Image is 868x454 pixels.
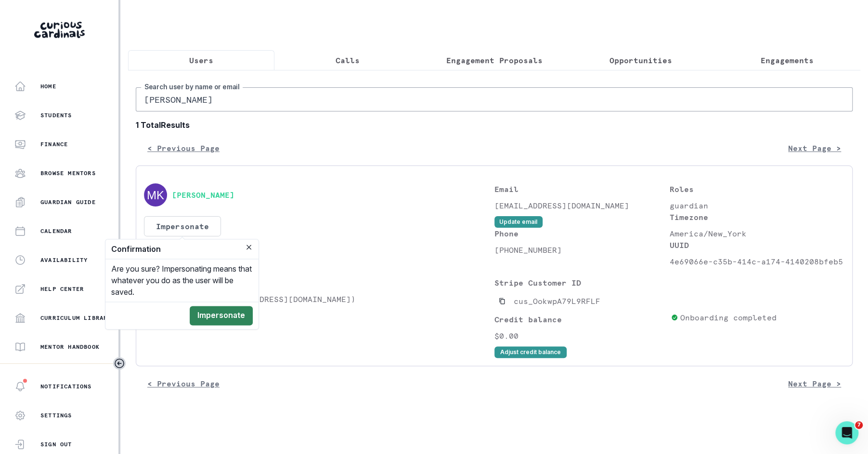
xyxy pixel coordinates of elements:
button: Close [243,241,255,253]
img: svg [144,183,167,206]
p: Mentor Handbook [40,343,100,351]
p: UUID [669,239,844,251]
button: Toggle sidebar [113,357,126,370]
p: Onboarding completed [680,312,776,323]
button: Update email [494,216,543,228]
b: 1 Total Results [136,119,853,131]
p: Opportunities [609,55,672,66]
button: Next Page > [777,374,853,393]
p: America/New_York [669,228,844,239]
p: Timezone [669,211,844,223]
p: [PHONE_NUMBER] [494,244,670,256]
button: Impersonate [144,216,221,236]
p: [EMAIL_ADDRESS][DOMAIN_NAME] [494,200,670,211]
span: 7 [855,421,863,429]
p: Students [144,277,494,289]
p: Sign Out [40,440,72,448]
p: Help Center [40,285,84,293]
div: Are you sure? Impersonating means that whatever you do as the user will be saved. [105,259,259,302]
button: Copied to clipboard [494,293,510,309]
p: Email [494,183,670,195]
p: Engagement Proposals [446,55,543,66]
p: cus_OokwpA79L9RFLF [514,295,600,307]
p: Stripe Customer ID [494,277,667,289]
button: [PERSON_NAME] [172,190,234,200]
p: Phone [494,228,670,239]
p: Students [40,111,72,119]
img: Curious Cardinals Logo [34,22,85,38]
p: Settings [40,412,72,419]
p: guardian [669,200,844,211]
p: Availability [40,256,88,264]
p: [PERSON_NAME] ([EMAIL_ADDRESS][DOMAIN_NAME]) [144,293,494,305]
iframe: Intercom live chat [835,421,858,444]
button: < Previous Page [136,138,231,158]
p: $0.00 [494,330,667,342]
p: 4e69066e-c35b-414c-a174-4140208bfeb5 [669,256,844,267]
button: < Previous Page [136,374,231,393]
p: Credit balance [494,314,667,325]
p: Calendar [40,227,72,235]
p: Engagements [761,55,814,66]
button: Adjust credit balance [494,346,567,358]
p: Users [189,55,213,66]
p: Browse Mentors [40,169,96,177]
button: Next Page > [777,138,853,158]
button: Impersonate [190,306,253,325]
p: Guardian Guide [40,198,96,206]
p: Calls [336,55,360,66]
p: Finance [40,140,68,148]
p: Roles [669,183,844,195]
p: Notifications [40,383,92,390]
p: Curriculum Library [40,314,112,322]
header: Confirmation [105,239,259,259]
p: Home [40,83,56,90]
